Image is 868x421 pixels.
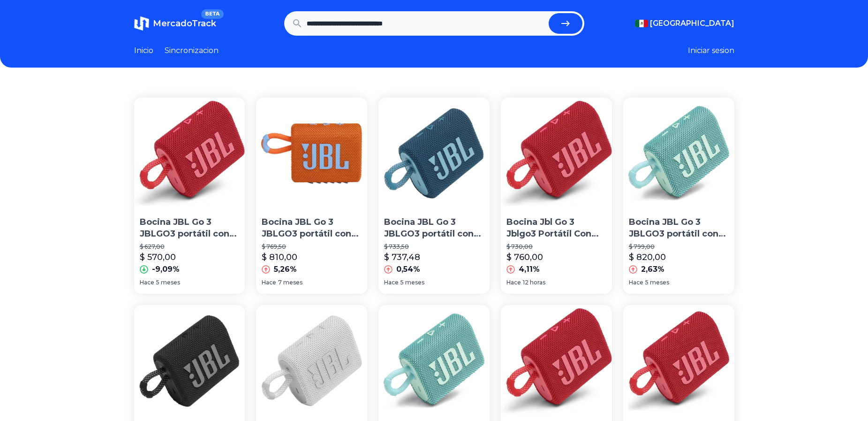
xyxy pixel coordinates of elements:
p: $ 627,00 [140,243,240,251]
span: 12 horas [523,279,545,286]
img: Bocina Jbl Go 3 Jblgo3 Portátil Con Bluetooth Waterproof Red 127v [501,305,612,416]
span: 7 meses [278,279,302,286]
img: Bocina JBL Go 3 JBLGO3 portátil con bluetooth waterproof blue 127V [378,98,490,209]
a: Bocina JBL Go 3 JBLGO3 portátil con bluetooth waterproof red 127VBocina JBL Go 3 JBLGO3 portátil ... [134,98,245,294]
span: Hace [629,279,643,286]
p: $ 810,00 [262,251,297,264]
img: Bocina Jbl Go 3 Jblgo3 Portátil Con Bluetooth Waterproof Red 127v [501,98,612,209]
p: Bocina JBL Go 3 JBLGO3 portátil con bluetooth waterproof teal 127V [629,216,729,240]
p: 4,11% [519,264,540,275]
span: [GEOGRAPHIC_DATA] [650,18,734,29]
p: $ 769,50 [262,243,362,251]
img: Bocina JBL Go 3 JBLGO3 portátil con bluetooth waterproof white 127V [256,305,367,416]
span: Hace [262,279,276,286]
span: Hace [506,279,521,286]
p: $ 570,00 [140,251,176,264]
img: Bocina JBL Go 3 JBLGO3 portátil con bluetooth waterproof red 127V [134,98,245,209]
p: Bocina Jbl Go 3 Jblgo3 Portátil Con Bluetooth Waterproof Red 127v [506,216,606,240]
a: MercadoTrackBETA [134,16,216,31]
a: Bocina JBL Go 3 JBLGO3 portátil con bluetooth waterproof teal 127VBocina JBL Go 3 JBLGO3 portátil... [623,98,734,294]
span: 5 meses [645,279,669,286]
img: MercadoTrack [134,16,149,31]
span: 5 meses [400,279,424,286]
span: MercadoTrack [153,18,216,29]
p: 0,54% [396,264,420,275]
p: Bocina JBL Go 3 JBLGO3 portátil con bluetooth waterproof blue 127V [384,216,484,240]
a: Bocina JBL Go 3 JBLGO3 portátil con bluetooth waterproof naranja 127VBocina JBL Go 3 JBLGO3 portá... [256,98,367,294]
p: Bocina JBL Go 3 JBLGO3 portátil con bluetooth waterproof red 127V [140,216,240,240]
span: Hace [140,279,154,286]
a: Bocina Jbl Go 3 Jblgo3 Portátil Con Bluetooth Waterproof Red 127vBocina Jbl Go 3 Jblgo3 Portátil ... [501,98,612,294]
a: Inicio [134,45,153,56]
img: Bocina JBL Go 3 JBLGO3 portátil con bluetooth waterproof negra 127V [134,305,245,416]
a: Bocina JBL Go 3 JBLGO3 portátil con bluetooth waterproof blue 127VBocina JBL Go 3 JBLGO3 portátil... [378,98,490,294]
p: $ 737,48 [384,251,420,264]
img: Bocina JBL Go 3 JBLGO3 portátil con bluetooth waterproof teal 127V [623,98,734,209]
p: $ 733,50 [384,243,484,251]
span: 5 meses [156,279,180,286]
a: Sincronizacion [165,45,219,56]
p: $ 799,00 [629,243,729,251]
p: $ 760,00 [506,251,543,264]
p: 2,63% [641,264,664,275]
span: BETA [201,9,223,19]
span: Hace [384,279,399,286]
p: $ 730,00 [506,243,606,251]
button: [GEOGRAPHIC_DATA] [635,18,734,29]
img: Mexico [635,20,648,27]
p: 5,26% [274,264,297,275]
p: Bocina JBL Go 3 JBLGO3 portátil con bluetooth waterproof naranja 127V [262,216,362,240]
img: Bocina JBL Go 3 JBLGO3 portátil con bluetooth waterproof naranja 127V [256,98,367,209]
img: Bocina Jbl Go 3 Jblgo3 Portátil Con Bluetooth Waterproof Red [623,305,734,416]
button: Iniciar sesion [688,45,734,56]
p: $ 820,00 [629,251,666,264]
img: Bocina Jbl Go 3 Jblgo3 Portátil Con Bluetooth Waterproof Teal 127v [378,305,490,416]
p: -9,09% [152,264,180,275]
